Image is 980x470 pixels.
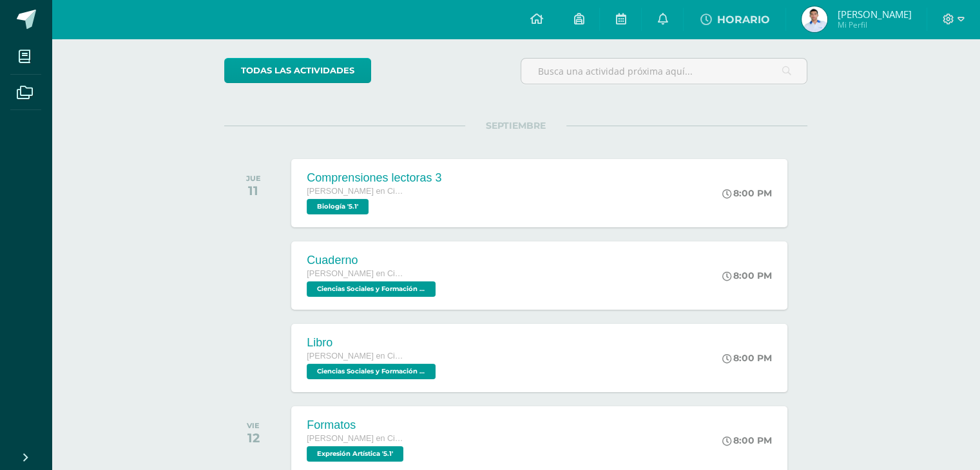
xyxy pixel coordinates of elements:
div: VIE [247,421,260,430]
div: 11 [246,183,261,198]
input: Busca una actividad próxima aquí... [521,59,807,84]
a: todas las Actividades [224,58,371,83]
div: 8:00 PM [722,435,772,446]
div: Comprensiones lectoras 3 [307,171,441,185]
div: Cuaderno [307,254,439,267]
span: [PERSON_NAME] en Ciencias y Letras [307,434,403,443]
span: Mi Perfil [837,19,911,30]
div: 8:00 PM [722,352,772,364]
div: 8:00 PM [722,187,772,199]
span: Biología '5.1' [307,199,369,214]
span: [PERSON_NAME] en Ciencias y Letras [307,269,403,278]
span: HORARIO [716,14,769,26]
span: Ciencias Sociales y Formación Ciudadana 5 '5.1' [307,364,436,379]
span: SEPTIEMBRE [465,120,566,131]
span: Ciencias Sociales y Formación Ciudadana 5 '5.1' [307,281,436,297]
div: Libro [307,336,439,350]
span: [PERSON_NAME] en Ciencias y Letras [307,352,403,361]
img: 6ed5506e6d87bd8ebab60dce38c7b054.png [802,6,827,32]
div: 8:00 PM [722,270,772,281]
div: Formatos [307,418,407,432]
span: Expresión Artística '5.1' [307,446,403,462]
div: 12 [247,430,260,446]
span: [PERSON_NAME] [837,8,911,21]
div: JUE [246,174,261,183]
span: [PERSON_NAME] en Ciencias y Letras [307,187,403,196]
